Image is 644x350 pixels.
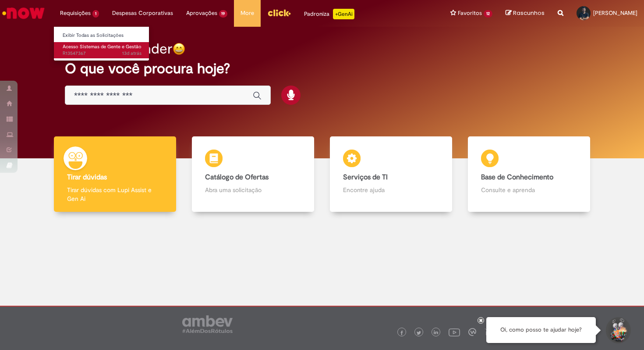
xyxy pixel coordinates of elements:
[205,186,301,194] p: Abra uma solicitação
[513,9,545,17] span: Rascunhos
[173,43,185,55] img: happy-face.png
[304,9,354,19] div: Padroniza
[54,31,150,40] a: Exibir Todas as Solicitações
[267,6,291,19] img: click_logo_yellow_360x200.png
[184,136,322,212] a: Catálogo de Ofertas Abra uma solicitação
[182,315,233,333] img: logo_footer_ambev_rotulo_gray.png
[481,173,553,182] b: Base de Conhecimento
[54,42,150,58] a: Aberto R13547367 : Acesso Sistemas de Gente e Gestão
[65,61,579,76] h2: O que você procura hoje?
[434,330,438,336] img: logo_footer_linkedin.png
[458,9,482,18] span: Favoritos
[460,136,598,212] a: Base de Conhecimento Consulte e aprenda
[486,317,596,343] div: Oi, como posso te ajudar hoje?
[1,4,46,22] img: ServiceNow
[417,331,421,335] img: logo_footer_twitter.png
[593,9,637,17] span: [PERSON_NAME]
[205,173,269,182] b: Catálogo de Ofertas
[241,9,254,18] span: More
[333,9,354,19] p: +GenAi
[122,50,142,57] time: 18/09/2025 14:16:37
[481,186,577,194] p: Consulte e aprenda
[219,10,228,18] span: 19
[506,9,545,18] a: Rascunhos
[60,9,91,18] span: Requisições
[186,9,217,18] span: Aprovações
[485,328,492,336] img: logo_footer_naosei.png
[322,136,460,212] a: Serviços de TI Encontre ajuda
[63,43,142,50] span: Acesso Sistemas de Gente e Gestão
[468,328,476,336] img: logo_footer_workplace.png
[53,26,149,61] ul: Requisições
[605,317,631,343] button: Iniciar Conversa de Suporte
[122,50,142,57] span: 13d atrás
[343,186,439,194] p: Encontre ajuda
[63,50,142,57] span: R13547367
[449,326,460,338] img: logo_footer_youtube.png
[67,186,163,203] p: Tirar dúvidas com Lupi Assist e Gen Ai
[92,10,99,18] span: 1
[400,331,404,335] img: logo_footer_facebook.png
[484,10,492,18] span: 12
[46,136,184,212] a: Tirar dúvidas Tirar dúvidas com Lupi Assist e Gen Ai
[112,9,173,18] span: Despesas Corporativas
[343,173,388,182] b: Serviços de TI
[67,173,107,182] b: Tirar dúvidas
